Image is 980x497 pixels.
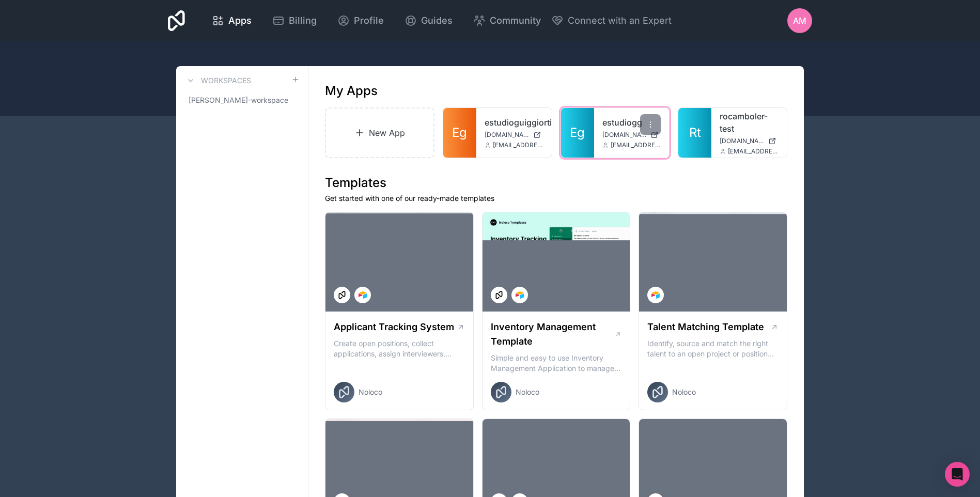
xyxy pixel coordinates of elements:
[551,13,672,28] button: Connect with an Expert
[354,13,384,28] span: Profile
[491,320,615,349] h1: Inventory Management Template
[491,353,622,374] p: Simple and easy to use Inventory Management Application to manage your stock, orders and Manufact...
[493,141,543,149] span: [EMAIL_ADDRESS][DOMAIN_NAME]
[561,108,594,158] a: Eg
[516,387,539,397] span: Noloco
[689,125,701,141] span: Rt
[611,141,661,149] span: [EMAIL_ADDRESS][DOMAIN_NAME]
[568,13,672,28] span: Connect with an Expert
[396,9,461,32] a: Guides
[720,110,779,135] a: rocamboler-test
[201,75,251,86] h3: Workspaces
[359,291,367,299] img: Airtable Logo
[485,131,529,139] span: [DOMAIN_NAME]
[329,9,392,32] a: Profile
[728,147,779,156] span: [EMAIL_ADDRESS][DOMAIN_NAME]
[602,131,647,139] span: [DOMAIN_NAME]
[465,9,549,32] a: Community
[325,107,434,158] a: New App
[421,13,453,28] span: Guides
[516,291,524,299] img: Airtable Logo
[602,131,661,139] a: [DOMAIN_NAME]
[647,338,779,359] p: Identify, source and match the right talent to an open project or position with our Talent Matchi...
[452,125,467,141] span: Eg
[672,387,696,397] span: Noloco
[485,116,543,129] a: estudioguiggiortiz
[570,125,585,141] span: Eg
[184,74,251,87] a: Workspaces
[189,95,288,105] span: [PERSON_NAME]-workspace
[325,175,787,191] h1: Templates
[264,9,325,32] a: Billing
[325,193,787,204] p: Get started with one of our ready-made templates
[184,91,300,110] a: [PERSON_NAME]-workspace
[490,13,541,28] span: Community
[678,108,711,158] a: Rt
[359,387,382,397] span: Noloco
[443,108,476,158] a: Eg
[228,13,252,28] span: Apps
[334,320,454,334] h1: Applicant Tracking System
[720,137,779,145] a: [DOMAIN_NAME]
[647,320,764,334] h1: Talent Matching Template
[793,14,806,27] span: AM
[289,13,317,28] span: Billing
[485,131,543,139] a: [DOMAIN_NAME]
[325,83,378,99] h1: My Apps
[945,462,970,487] div: Open Intercom Messenger
[651,291,660,299] img: Airtable Logo
[334,338,465,359] p: Create open positions, collect applications, assign interviewers, centralise candidate feedback a...
[602,116,661,129] a: estudiogg
[720,137,764,145] span: [DOMAIN_NAME]
[204,9,260,32] a: Apps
